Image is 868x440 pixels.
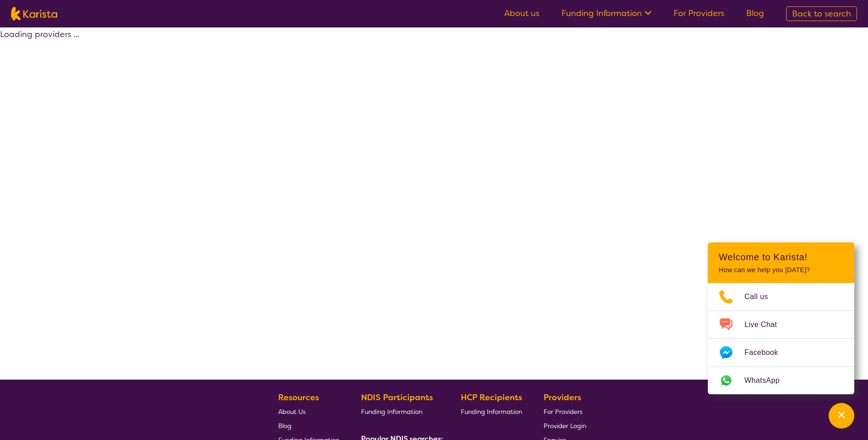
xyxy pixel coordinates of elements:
[708,367,854,394] a: Web link opens in a new tab.
[744,346,789,360] span: Facebook
[544,392,581,403] b: Providers
[746,8,764,19] a: Blog
[708,283,854,394] ul: Choose channel
[278,392,319,403] b: Resources
[708,242,854,394] div: Channel Menu
[461,408,522,416] span: Funding Information
[719,266,843,274] p: How can we help you [DATE]?
[744,318,788,332] span: Live Chat
[792,8,851,19] span: Back to search
[544,408,582,416] span: For Providers
[744,290,779,304] span: Call us
[561,8,652,19] a: Funding Information
[744,374,791,387] span: WhatsApp
[461,404,522,419] a: Funding Information
[674,8,724,19] a: For Providers
[544,419,586,433] a: Provider Login
[544,422,586,430] span: Provider Login
[544,404,586,419] a: For Providers
[504,8,539,19] a: About us
[361,408,422,416] span: Funding Information
[461,392,522,403] b: HCP Recipients
[361,392,433,403] b: NDIS Participants
[719,252,843,263] h2: Welcome to Karista!
[786,6,857,21] a: Back to search
[278,404,340,419] a: About Us
[278,419,340,433] a: Blog
[829,403,854,429] button: Channel Menu
[361,404,440,419] a: Funding Information
[278,422,291,430] span: Blog
[278,408,306,416] span: About Us
[11,7,57,21] img: Karista logo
